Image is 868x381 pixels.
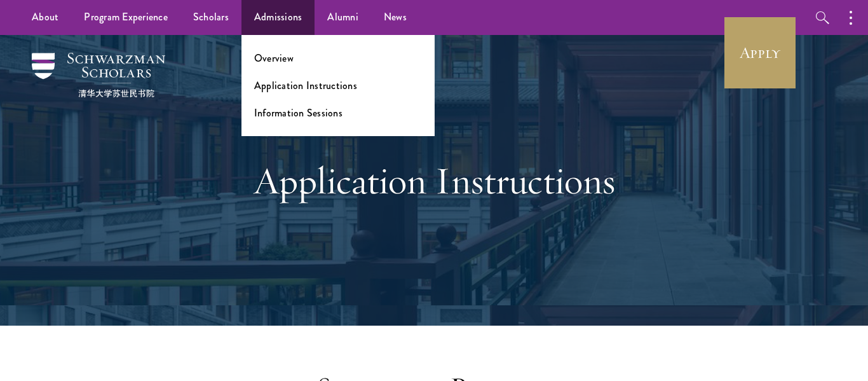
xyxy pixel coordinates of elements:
[724,17,796,88] a: Apply
[254,106,342,120] a: Information Sessions
[32,53,165,97] img: Schwarzman Scholars
[215,158,653,204] h1: Application Instructions
[254,51,294,66] a: Overview
[254,78,357,93] a: Application Instructions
